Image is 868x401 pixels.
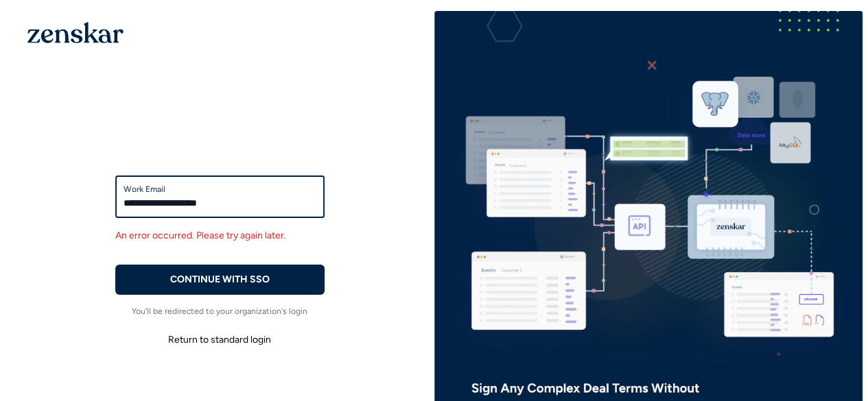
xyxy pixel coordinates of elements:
[27,22,124,43] img: 1OGAJ2xQqyY4LXKgY66KYq0eOWRCkrZdAb3gUhuVAqdWPZE9SRJmCz+oDMSn4zDLXe31Ii730ItAGKgCKgCCgCikA4Av8PJUP...
[115,265,325,295] button: CONTINUE WITH SSO
[170,273,270,287] p: CONTINUE WITH SSO
[115,229,325,243] div: An error occurred. Please try again later.
[124,184,316,195] label: Work Email
[115,328,325,352] button: Return to standard login
[115,306,325,317] p: You'll be redirected to your organization's login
